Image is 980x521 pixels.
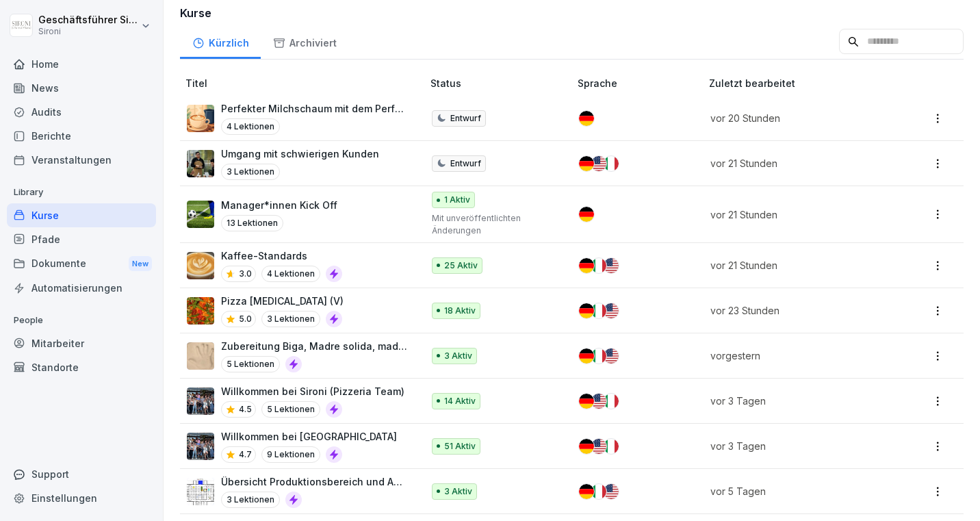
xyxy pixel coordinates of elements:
p: Library [7,181,156,203]
a: Archiviert [261,24,348,59]
div: Dokumente [7,251,156,277]
a: Audits [7,100,156,124]
p: 13 Lektionen [221,215,283,231]
img: de.svg [579,258,594,273]
p: 3 Lektionen [261,311,320,327]
p: People [7,309,156,331]
p: 4 Lektionen [221,118,280,135]
p: 51 Aktiv [444,440,476,453]
img: it.svg [604,156,619,171]
p: Willkommen bei [GEOGRAPHIC_DATA] [221,429,397,444]
a: Automatisierungen [7,276,156,300]
p: vor 3 Tagen [710,394,882,408]
p: vor 21 Stunden [710,207,882,222]
p: Umgang mit schwierigen Kunden [221,147,379,161]
img: de.svg [579,394,594,409]
img: ibmq16c03v2u1873hyb2ubud.png [187,150,214,177]
p: 25 Aktiv [444,259,478,272]
p: Manager*innen Kick Off [221,198,337,212]
a: Veranstaltungen [7,148,156,172]
a: Kürzlich [180,24,261,59]
img: de.svg [579,207,594,222]
img: de.svg [579,484,594,499]
p: vor 3 Tagen [710,439,882,453]
p: 1 Aktiv [444,194,470,206]
h3: Kurse [180,5,964,21]
p: vorgestern [710,348,882,363]
div: Standorte [7,355,156,379]
img: us.svg [591,439,606,454]
img: ekvwbgorvm2ocewxw43lsusz.png [187,342,214,370]
img: us.svg [591,156,606,171]
div: New [129,256,152,272]
p: vor 5 Tagen [710,484,882,498]
p: 3 Lektionen [221,164,280,180]
p: Zuletzt bearbeitet [709,76,899,90]
img: xmkdnyjyz2x3qdpcryl1xaw9.png [187,433,214,460]
p: vor 23 Stunden [710,303,882,318]
p: 3 Aktiv [444,485,472,498]
p: 9 Lektionen [261,446,320,463]
img: de.svg [579,348,594,364]
img: km4heinxktm3m47uv6i6dr0s.png [187,252,214,279]
img: us.svg [604,303,619,318]
p: 4 Lektionen [261,266,320,282]
a: Home [7,52,156,76]
img: it.svg [591,303,606,318]
a: Pfade [7,227,156,251]
p: Perfekter Milchschaum mit dem Perfect Moose [221,101,409,116]
p: Mit unveröffentlichten Änderungen [432,212,556,237]
p: 4.5 [239,403,252,416]
a: DokumenteNew [7,251,156,277]
img: it.svg [604,394,619,409]
a: Kurse [7,203,156,227]
p: vor 21 Stunden [710,258,882,272]
img: de.svg [579,156,594,171]
img: it.svg [591,348,606,364]
p: Sprache [578,76,703,90]
p: Sironi [38,27,138,36]
img: i4ui5288c8k9896awxn1tre9.png [187,201,214,228]
p: 4.7 [239,448,252,461]
img: us.svg [604,348,619,364]
p: 3 Lektionen [221,492,280,508]
p: Status [430,76,572,90]
img: de.svg [579,303,594,318]
img: fi53tc5xpi3f2zt43aqok3n3.png [187,105,214,132]
p: vor 21 Stunden [710,156,882,170]
a: Berichte [7,124,156,148]
p: Pizza [MEDICAL_DATA] (V) [221,294,344,308]
img: ptfehjakux1ythuqs2d8013j.png [187,297,214,325]
p: Übersicht Produktionsbereich und Abläufe [221,474,409,489]
img: us.svg [604,258,619,273]
p: Entwurf [450,112,481,125]
p: 3.0 [239,268,252,280]
img: it.svg [591,484,606,499]
p: 3 Aktiv [444,350,472,362]
img: it.svg [591,258,606,273]
p: Entwurf [450,157,481,170]
p: Willkommen bei Sironi (Pizzeria Team) [221,384,404,398]
a: Einstellungen [7,486,156,510]
p: 5 Lektionen [221,356,280,372]
img: xmkdnyjyz2x3qdpcryl1xaw9.png [187,387,214,415]
img: us.svg [591,394,606,409]
a: Mitarbeiter [7,331,156,355]
p: 18 Aktiv [444,305,476,317]
p: 14 Aktiv [444,395,476,407]
img: us.svg [604,484,619,499]
a: News [7,76,156,100]
p: 5 Lektionen [261,401,320,418]
p: Kaffee-Standards [221,249,342,263]
div: Support [7,462,156,486]
p: 5.0 [239,313,252,325]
